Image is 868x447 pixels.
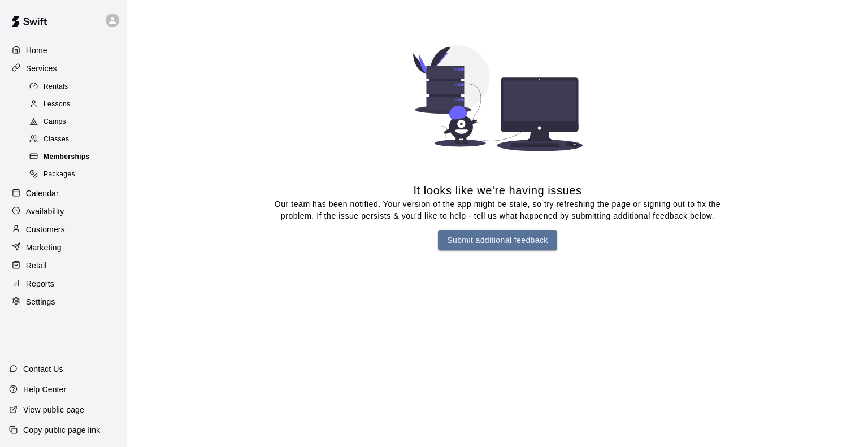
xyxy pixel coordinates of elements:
a: Classes [27,131,127,149]
p: View public page [23,404,84,415]
span: Packages [44,169,75,180]
p: Services [26,63,57,74]
h5: It looks like we're having issues [413,183,581,198]
p: Customers [26,224,65,235]
a: Retail [9,257,118,274]
a: Home [9,42,118,59]
p: Contact Us [23,363,63,375]
a: Services [9,60,118,77]
div: Packages [27,167,123,183]
p: Help Center [23,384,66,395]
p: Availability [26,206,64,217]
a: Memberships [27,149,127,166]
a: Availability [9,203,118,220]
span: Camps [44,116,66,128]
div: Memberships [27,149,123,165]
span: Classes [44,134,69,145]
p: Our team has been notified. Your version of the app might be stale, so try refreshing the page or... [272,198,724,222]
p: Retail [26,260,47,271]
p: Marketing [26,242,62,253]
a: Marketing [9,239,118,256]
p: Calendar [26,188,59,199]
span: Memberships [44,151,90,163]
a: Reports [9,275,118,292]
p: Reports [26,278,54,289]
a: Rentals [27,78,127,96]
div: Classes [27,132,123,147]
a: Settings [9,293,118,310]
div: Camps [27,114,123,130]
p: Home [26,45,47,56]
button: Submit additional feedback [438,230,557,251]
img: Error! Something went wrong [413,14,583,183]
a: Customers [9,221,118,238]
span: Lessons [44,99,71,110]
a: Packages [27,166,127,184]
a: Calendar [9,185,118,202]
span: Rentals [44,81,68,93]
p: Copy public page link [23,424,100,436]
p: Settings [26,296,55,307]
a: Lessons [27,96,127,113]
a: Camps [27,114,127,131]
div: Lessons [27,97,123,112]
div: Rentals [27,79,123,95]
